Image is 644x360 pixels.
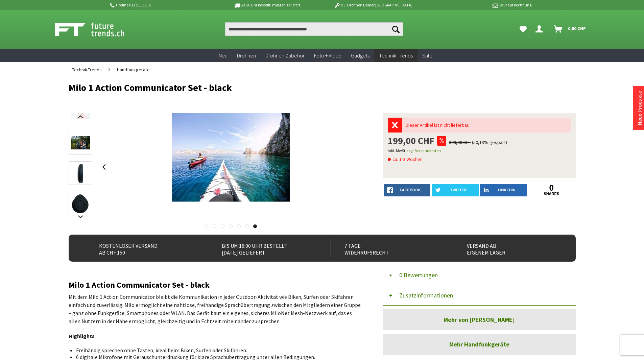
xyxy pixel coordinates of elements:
[237,52,256,59] span: Drohnen
[331,240,438,257] div: 7 Tage Widerrufsrecht
[314,52,341,59] span: Foto + Video
[422,52,432,59] span: Sale
[76,347,357,354] li: Freihändig sprechen ohne Tasten, ideal beim Biken, Surfen oder Skifahren.
[449,139,471,145] span: 399,00 CHF
[114,62,153,77] a: Handfunkgeräte
[265,52,305,59] span: Drohnen Zubehör
[261,49,309,63] a: Drohnen Zubehör
[215,1,320,9] p: Bis 16 Uhr bestellt, morgen geliefert.
[418,49,437,63] a: Sale
[72,67,102,73] span: Technik-Trends
[388,155,423,163] span: ca. 1-2 Wochen
[225,22,403,36] input: Produkt, Marke, Kategorie, EAN, Artikelnummer…
[208,240,316,257] div: Bis um 16:00 Uhr bestellt [DATE] geliefert
[498,188,516,192] span: LinkedIn
[528,184,575,192] a: 0
[406,148,441,153] a: zzgl. Versandkosten
[55,21,139,38] img: Shop Futuretrends - zur Startseite wechseln
[69,293,363,325] p: Mit dem Milo 1 Action Communicator bleibt die Kommunikation in jeder Outdoor-Aktivität wie Biken,...
[426,1,531,9] p: Kauf auf Rechnung
[551,22,589,36] a: Warenkorb
[232,49,261,63] a: Drohnen
[388,136,434,145] span: 199,00 CHF
[400,188,421,192] span: facebook
[383,285,576,306] button: Zusatzinformationen
[346,49,374,63] a: Gadgets
[383,309,576,330] a: Mehr von [PERSON_NAME]
[351,52,369,59] span: Gadgets
[535,82,576,89] img: MILO
[320,1,426,9] p: DJI Drohnen Dealer [GEOGRAPHIC_DATA]
[432,184,479,196] a: twitter
[480,184,527,196] a: LinkedIn
[388,147,571,155] p: inkl. MwSt.
[69,82,474,93] h1: Milo 1 Action Communicator Set - black
[109,1,215,9] p: Hotline 032 511 11 03
[528,192,575,196] a: shares
[568,23,586,34] span: 0,00 CHF
[383,265,576,285] button: 0 Bewertungen
[402,118,571,133] div: Dieser Artikel ist nicht lieferbar.
[309,49,346,63] a: Foto + Video
[117,67,150,73] span: Handfunkgeräte
[450,188,467,192] span: twitter
[384,184,431,196] a: facebook
[453,240,561,257] div: Versand ab eigenem Lager
[69,62,105,77] a: Technik-Trends
[516,22,530,36] a: Meine Favoriten
[472,139,507,145] span: (50,13% gespart)
[86,240,193,257] div: Kostenloser Versand ab CHF 150
[69,281,363,289] h2: Milo 1 Action Communicator Set - black
[383,334,576,355] a: Mehr Handfunkgeräte
[374,49,418,63] a: Technik-Trends
[214,49,232,63] a: Neu
[389,22,403,36] button: Suchen
[219,52,228,59] span: Neu
[533,22,548,36] a: Dein Konto
[379,52,413,59] span: Technik-Trends
[69,333,95,339] strong: Highlights
[636,91,643,125] a: Neue Produkte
